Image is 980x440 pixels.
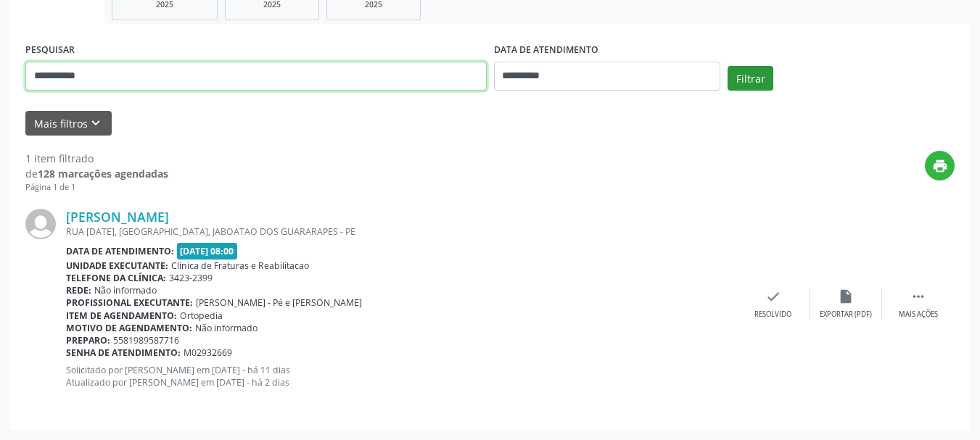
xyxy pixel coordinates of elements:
[925,151,955,180] button: print
[494,39,598,62] label: DATA DE ATENDIMENTO
[66,245,174,257] b: Data de atendimento:
[765,289,781,304] i: check
[25,209,56,239] img: img
[66,284,91,296] b: Rede:
[113,334,179,346] span: 5581989587716
[169,272,213,284] span: 3423-2399
[66,225,737,238] div: RUA [DATE], [GEOGRAPHIC_DATA], JABOATAO DOS GUARARAPES - PE
[66,296,193,309] b: Profissional executante:
[180,310,223,322] span: Ortopedia
[66,322,192,334] b: Motivo de agendamento:
[910,289,926,304] i: 
[25,111,112,136] button: Mais filtroskeyboard_arrow_down
[66,272,166,284] b: Telefone da clínica:
[171,260,309,272] span: Clinica de Fraturas e Reabilitacao
[66,209,169,225] a: [PERSON_NAME]
[66,310,177,322] b: Item de agendamento:
[195,322,258,334] span: Não informado
[838,289,854,304] i: insert_drive_file
[932,158,948,174] i: print
[88,115,104,131] i: keyboard_arrow_down
[94,284,157,296] span: Não informado
[728,66,773,91] button: Filtrar
[25,151,168,166] div: 1 item filtrado
[66,364,737,389] p: Solicitado por [PERSON_NAME] em [DATE] - há 11 dias Atualizado por [PERSON_NAME] em [DATE] - há 2...
[25,181,168,194] div: Página 1 de 1
[177,243,238,260] span: [DATE] 08:00
[754,310,791,320] div: Resolvido
[66,260,168,272] b: Unidade executante:
[66,346,181,359] b: Senha de atendimento:
[184,346,232,359] span: M02932669
[196,296,362,309] span: [PERSON_NAME] - Pé e [PERSON_NAME]
[38,167,168,180] strong: 128 marcações agendadas
[25,39,75,62] label: PESQUISAR
[820,310,872,320] div: Exportar (PDF)
[66,334,110,346] b: Preparo:
[25,166,168,181] div: de
[899,310,938,320] div: Mais ações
